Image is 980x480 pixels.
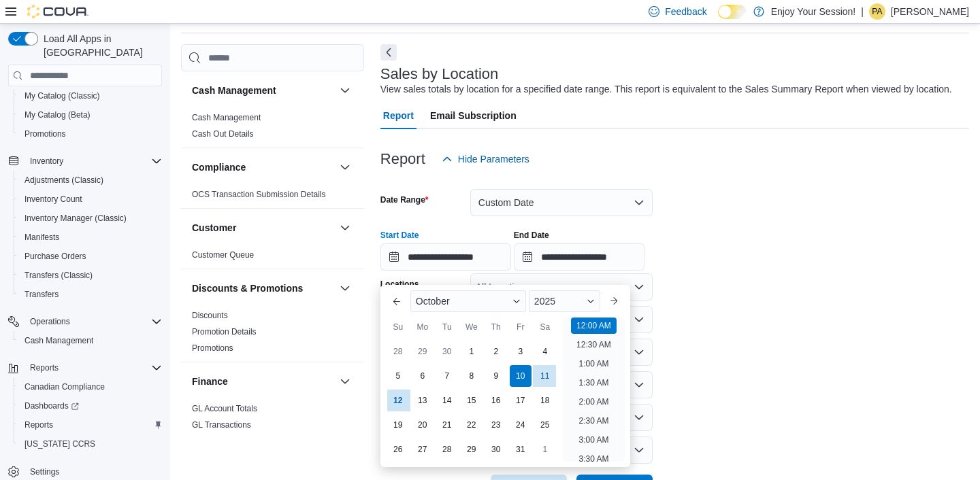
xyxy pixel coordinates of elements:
span: Inventory Count [19,191,162,207]
div: day-20 [412,414,434,436]
span: OCS Transaction Submission Details [192,189,326,200]
div: day-30 [436,341,458,362]
span: GL Account Totals [192,403,257,414]
div: day-28 [387,341,409,362]
button: Compliance [337,159,353,175]
span: Settings [24,463,162,480]
a: Inventory Manager (Classic) [19,210,132,226]
li: 12:00 AM [571,318,617,334]
label: End Date [514,230,549,241]
span: Operations [30,316,70,327]
label: Locations [380,279,419,290]
a: Cash Management [192,113,261,122]
div: Compliance [181,186,364,208]
button: Inventory [3,152,167,171]
button: Adjustments (Classic) [14,171,167,190]
h3: Compliance [192,160,246,174]
span: Promotions [192,343,233,354]
span: Promotion Details [192,326,257,337]
span: Canadian Compliance [24,381,105,392]
div: day-7 [436,365,458,387]
button: Discounts & Promotions [337,280,353,296]
div: Cash Management [181,109,364,148]
span: 2025 [534,296,555,307]
button: Customer [337,220,353,236]
button: Next [380,44,397,61]
div: day-2 [485,341,507,362]
div: day-21 [436,414,458,436]
span: Cash Management [19,332,162,349]
button: Purchase Orders [14,247,167,266]
span: Cash Management [24,335,93,346]
h3: Discounts & Promotions [192,281,303,295]
input: Press the down key to enter a popover containing a calendar. Press the escape key to close the po... [380,243,511,271]
button: Inventory Count [14,190,167,209]
li: 3:00 AM [573,432,614,448]
div: day-18 [534,390,556,411]
h3: Customer [192,221,236,235]
div: Su [387,316,409,338]
span: Report [383,102,414,129]
p: | [861,3,864,20]
div: day-14 [436,390,458,411]
div: day-29 [412,341,434,362]
span: GL Transactions [192,419,251,430]
a: Dashboards [19,398,84,414]
a: Canadian Compliance [19,379,110,395]
span: October [416,296,450,307]
li: 2:00 AM [573,394,614,410]
div: October, 2025 [386,339,557,462]
a: Settings [24,464,65,480]
div: day-9 [485,365,507,387]
label: Start Date [380,230,419,241]
span: Inventory [30,156,63,167]
div: day-11 [534,365,556,387]
span: Reports [19,417,162,433]
span: My Catalog (Beta) [19,107,162,123]
span: Inventory Count [24,194,82,205]
button: Previous Month [386,290,408,312]
div: Customer [181,247,364,269]
button: Operations [3,312,167,331]
a: Promotion Details [192,327,257,337]
div: day-30 [485,439,507,460]
div: day-25 [534,414,556,436]
button: Open list of options [634,314,644,325]
span: Dashboards [24,400,79,411]
div: Discounts & Promotions [181,307,364,362]
button: Promotions [14,124,167,143]
div: day-28 [436,439,458,460]
span: [US_STATE] CCRS [24,439,95,449]
button: Open list of options [634,281,644,292]
div: We [461,316,483,338]
a: Promotions [19,126,71,142]
div: View sales totals by location for a specified date range. This report is equivalent to the Sales ... [380,82,952,97]
div: day-26 [387,439,409,460]
span: Reports [24,360,162,376]
a: Reports [19,417,59,433]
span: My Catalog (Classic) [24,90,100,101]
span: PA [872,3,882,20]
span: Manifests [24,232,59,243]
span: My Catalog (Classic) [19,88,162,104]
span: Promotions [19,126,162,142]
span: Transfers (Classic) [19,267,162,284]
span: Transfers [19,286,162,303]
a: Inventory Count [19,191,88,207]
div: Mo [412,316,434,338]
li: 12:30 AM [571,337,617,353]
span: Load All Apps in [GEOGRAPHIC_DATA] [38,32,162,59]
p: [PERSON_NAME] [891,3,969,20]
span: My Catalog (Beta) [24,109,91,120]
button: Discounts & Promotions [192,281,334,295]
a: Transfers (Classic) [19,267,98,284]
span: Operations [24,313,162,330]
div: day-6 [412,365,434,387]
button: Operations [24,313,76,330]
a: GL Transactions [192,420,251,430]
span: Email Subscription [430,102,517,129]
button: Reports [14,415,167,434]
span: Adjustments (Classic) [19,172,162,188]
a: GL Account Totals [192,404,257,413]
span: Transfers (Classic) [24,270,93,281]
